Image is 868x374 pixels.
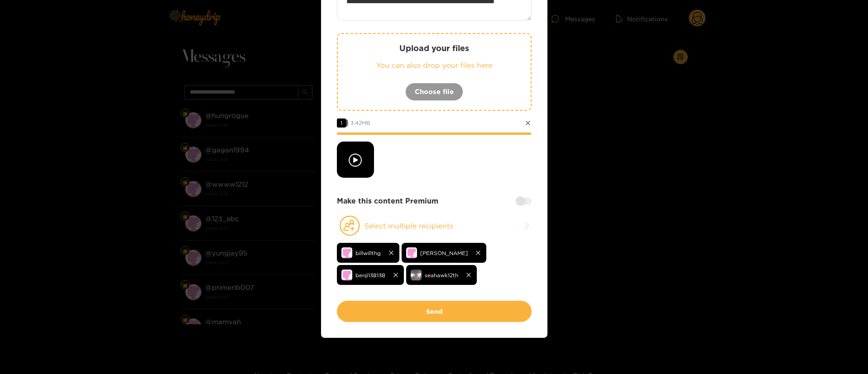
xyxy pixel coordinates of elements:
[406,247,417,258] img: no-avatar.png
[355,248,381,258] span: billwillthg
[337,301,532,322] button: Send
[405,83,463,101] button: Choose file
[356,60,513,71] p: You can also drop your files here
[355,270,385,280] span: benji138138
[425,270,458,280] span: seahawk12th
[420,248,468,258] span: [PERSON_NAME]
[337,118,346,128] span: 1
[411,270,422,280] img: 8a4e8-img_3262.jpeg
[356,43,513,53] p: Upload your files
[341,270,352,280] img: no-avatar.png
[337,196,438,206] strong: Make this content Premium
[341,247,352,258] img: no-avatar.png
[337,215,532,236] button: Select multiple recipients
[350,120,370,126] span: 3.42 MB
